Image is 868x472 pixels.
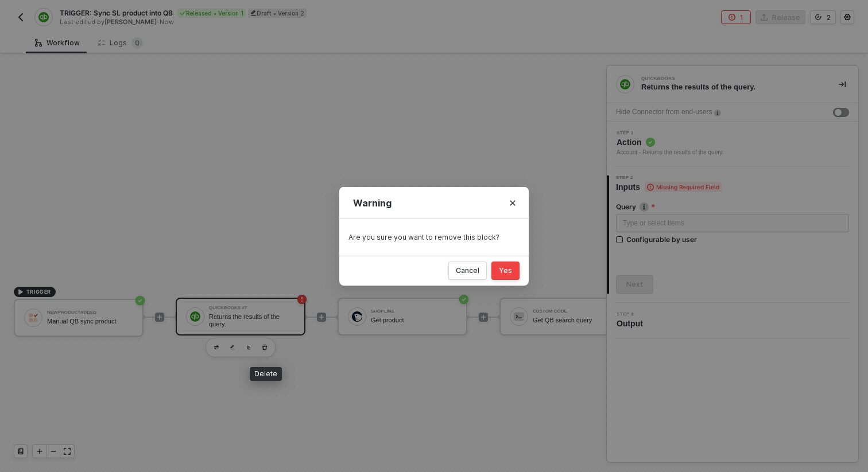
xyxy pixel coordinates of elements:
span: icon-error-page [728,14,735,21]
div: Cancel [456,266,479,275]
span: Output [617,318,648,329]
div: Logs [98,37,143,49]
img: integration-icon [38,12,48,22]
span: Step 3 [617,312,648,317]
span: Missing Required Field [645,182,722,192]
span: Step 2 [616,175,722,180]
img: icon [190,311,200,322]
button: Yes [491,261,520,279]
img: icon [352,311,362,322]
button: Next [616,275,653,294]
div: Released • Version 1 [177,9,246,18]
div: Manual QB sync product [47,318,133,325]
div: Account - Returns the results of the query. [617,148,724,157]
span: icon-versioning [815,14,822,21]
div: Get product [371,317,457,324]
button: copy-block [242,341,255,354]
img: icon [514,311,524,322]
div: 2 [827,13,831,22]
div: Warning [353,197,515,209]
div: Configurable by user [626,235,697,244]
div: Custom Code [533,309,619,314]
img: edit-cred [214,345,219,349]
span: icon-play [480,314,487,321]
span: icon-expand [64,448,71,455]
div: Yes [499,266,512,275]
span: icon-success-page [459,295,468,304]
button: Cancel [448,261,487,279]
div: QuickBooks #7 [209,306,295,310]
img: copy-block [246,345,251,350]
button: Close [503,194,522,212]
div: Delete [250,367,282,381]
span: [PERSON_NAME] [104,18,157,26]
label: Query [616,202,849,212]
div: 1 [740,13,743,22]
img: back [16,13,25,22]
span: icon-minus [50,448,57,455]
button: 2 [810,10,836,24]
button: Release [755,10,805,24]
button: edit-cred [210,341,223,354]
sup: 0 [131,37,143,49]
img: icon [28,313,38,323]
div: Returns the results of the query. [641,82,820,92]
span: icon-collapse-right [839,81,846,88]
div: Step 1Action Account - Returns the results of the query. [607,131,858,157]
div: Are you sure you want to remove this block? [348,233,520,242]
span: icon-error-page [297,295,307,304]
span: icon-play [318,314,325,321]
div: Step 2Inputs Missing Required FieldQueryicon-infoType or select itemsConfigurable by userNext [607,175,858,294]
span: icon-play [17,288,24,295]
div: Hide Connector from end-users [616,107,712,118]
div: Shopline [371,309,457,314]
span: Step 1 [617,131,724,135]
div: Workflow [35,38,80,48]
span: TRIGGER [26,287,51,297]
img: icon-info [640,202,649,212]
span: icon-success-page [135,296,145,305]
button: edit-cred [226,341,239,354]
span: Inputs [616,181,722,193]
div: QuickBooks [641,76,813,81]
button: back [14,10,28,24]
div: NewProductAdded [47,310,133,315]
img: edit-cred [230,345,235,350]
span: icon-play [36,448,43,455]
img: integration-icon [620,79,630,89]
div: Returns the results of the query. [209,313,295,327]
div: Draft • Version 2 [248,9,307,18]
img: icon-info [714,110,721,116]
div: Last edited by - Now [60,18,433,26]
span: TRIGGER: Sync SL product into QB [60,8,173,18]
span: icon-edit [250,10,257,16]
span: Action [617,136,724,148]
div: Get QB search query [533,317,619,324]
span: icon-settings [844,14,851,21]
span: icon-play [156,314,163,321]
button: 1 [721,10,751,24]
